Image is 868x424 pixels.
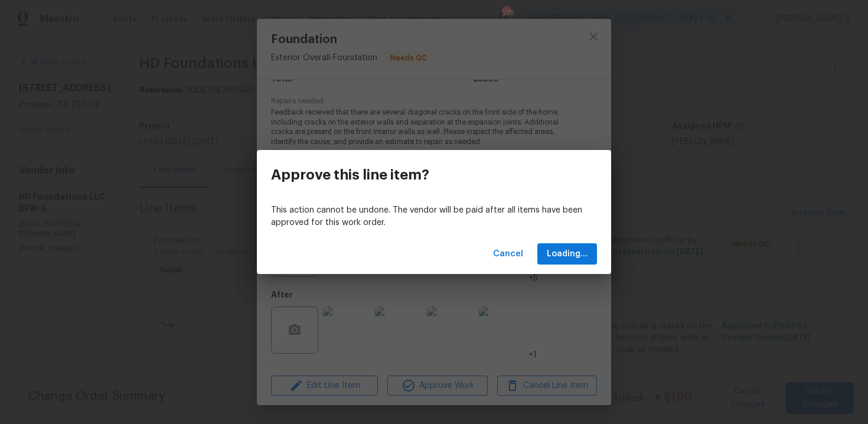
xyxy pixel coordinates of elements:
[537,243,597,265] button: Loading...
[488,243,528,265] button: Cancel
[493,247,523,262] span: Cancel
[547,247,588,262] span: Loading...
[271,204,597,229] p: This action cannot be undone. The vendor will be paid after all items have been approved for this...
[271,167,429,183] h3: Approve this line item?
